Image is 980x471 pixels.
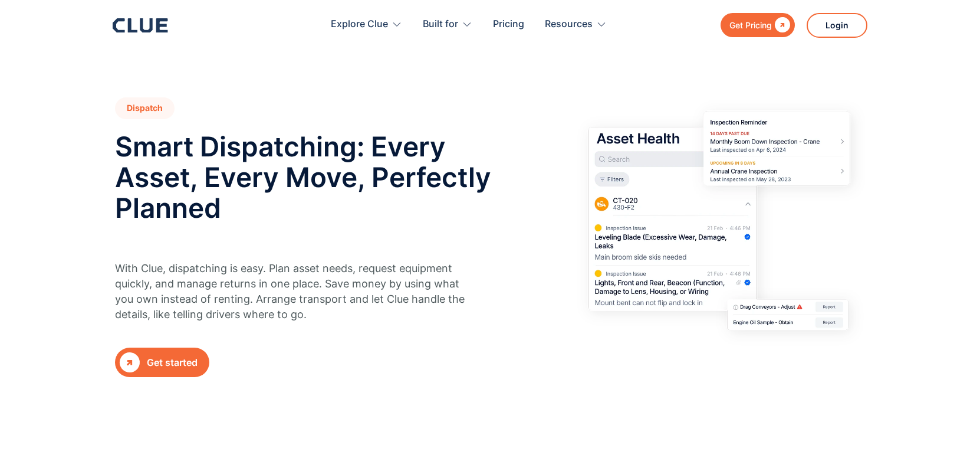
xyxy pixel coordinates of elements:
a: Get Pricing [721,13,795,37]
div: Get Pricing [729,18,772,32]
h2: Smart Dispatching: Every Asset, Every Move, Perfectly Planned [115,131,495,223]
a: Get started [115,348,209,377]
div: Built for [423,6,458,43]
h1: Dispatch [115,97,175,119]
a: Login [807,13,867,38]
div: Built for [423,6,472,43]
div:  [120,352,140,372]
div: Explore Clue [331,6,388,43]
div: Explore Clue [331,6,402,43]
div: Resources [545,6,607,43]
div: Resources [545,6,593,43]
div: Get started [147,355,198,370]
a: Pricing [493,6,524,43]
p: With Clue, dispatching is easy. Plan asset needs, request equipment quickly, and manage returns i... [115,261,472,322]
div:  [772,18,790,32]
img: Image showing asset health [564,97,865,348]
